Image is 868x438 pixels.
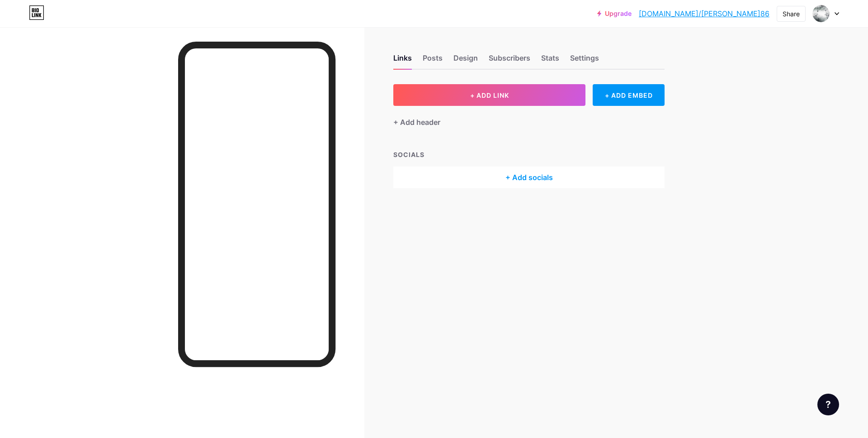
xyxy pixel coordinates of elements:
[453,52,478,69] div: Design
[393,150,665,159] div: SOCIALS
[570,52,599,69] div: Settings
[423,52,443,69] div: Posts
[593,84,665,106] div: + ADD EMBED
[470,91,509,99] span: + ADD LINK
[393,167,665,188] div: + Add socials
[639,8,769,19] a: [DOMAIN_NAME]/[PERSON_NAME]86
[783,9,800,19] div: Share
[393,84,585,106] button: + ADD LINK
[541,52,559,69] div: Stats
[489,52,530,69] div: Subscribers
[812,5,830,22] img: mikoto86
[597,10,632,17] a: Upgrade
[393,117,440,128] div: + Add header
[393,52,412,69] div: Links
